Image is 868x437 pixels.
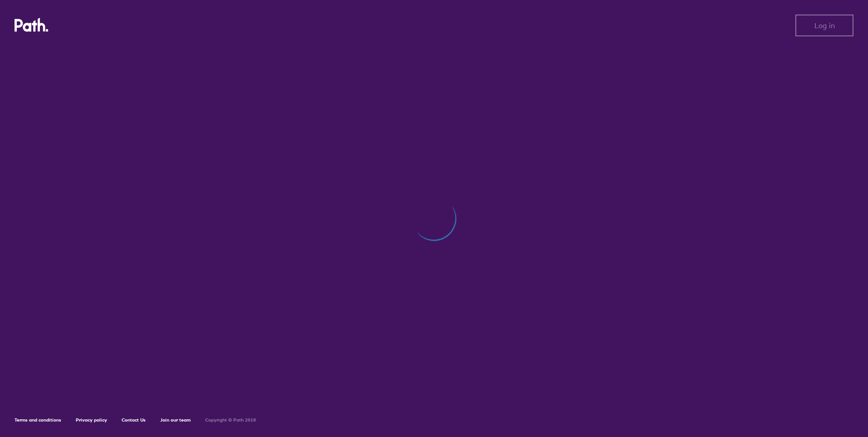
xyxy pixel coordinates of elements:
[205,417,256,423] h6: Copyright © Path 2018
[160,417,191,423] a: Join our team
[795,15,853,36] button: Log in
[814,21,835,30] span: Log in
[15,417,61,423] a: Terms and conditions
[76,417,107,423] a: Privacy policy
[122,417,146,423] a: Contact Us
